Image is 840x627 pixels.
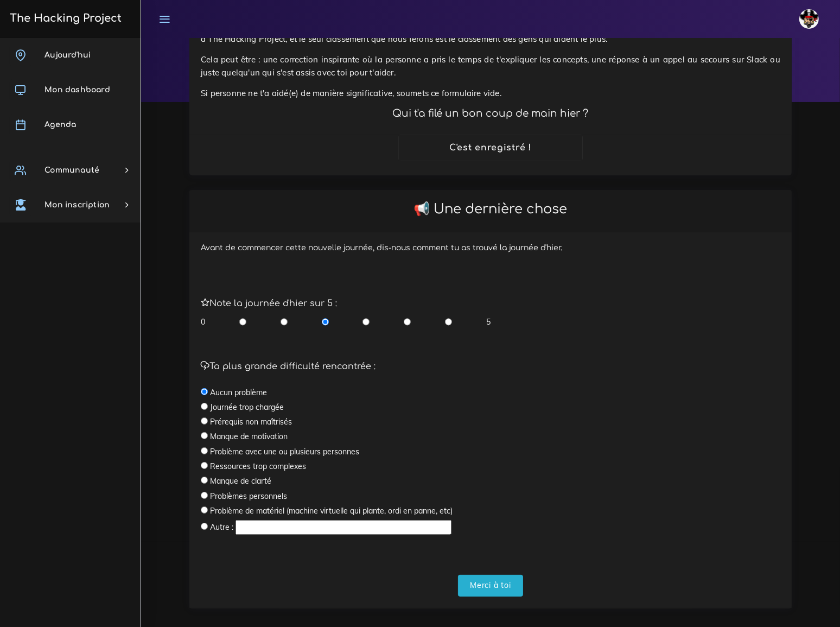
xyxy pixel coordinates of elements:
span: Mon inscription [44,201,110,209]
span: Mon dashboard [44,86,110,94]
h4: C'est enregistré ! [449,143,532,153]
span: Agenda [44,121,76,129]
label: Autre : [210,522,233,533]
label: Journée trop chargée [210,402,284,413]
h3: The Hacking Project [7,12,122,24]
label: Problèmes personnels [210,491,287,502]
span: Communauté [44,166,99,174]
h5: Note la journée d'hier sur 5 : [201,299,780,309]
input: Merci à toi [458,575,523,597]
span: Aujourd'hui [44,51,91,59]
label: Ressources trop complexes [210,461,306,472]
label: Problème de matériel (machine virtuelle qui plante, ordi en panne, etc) [210,505,453,516]
p: Si personne ne t'a aidé(e) de manière significative, soumets ce formulaire vide. [201,87,780,100]
label: Prérequis non maîtrisés [210,416,292,427]
p: Cela peut être : une correction inspirante où la personne a pris le temps de t'expliquer les conc... [201,53,780,79]
div: 0 5 [201,316,491,327]
label: Problème avec une ou plusieurs personnes [210,446,359,457]
img: avatar [799,9,819,29]
label: Manque de clarté [210,476,271,486]
h6: Avant de commencer cette nouvelle journée, dis-nous comment tu as trouvé la journée d'hier. [201,244,780,253]
h2: 📢 Une dernière chose [201,201,780,217]
label: Aucun problème [210,387,267,398]
h5: Ta plus grande difficulté rencontrée : [201,362,780,372]
h4: Qui t'a filé un bon coup de main hier ? [201,107,780,119]
label: Manque de motivation [210,431,288,442]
